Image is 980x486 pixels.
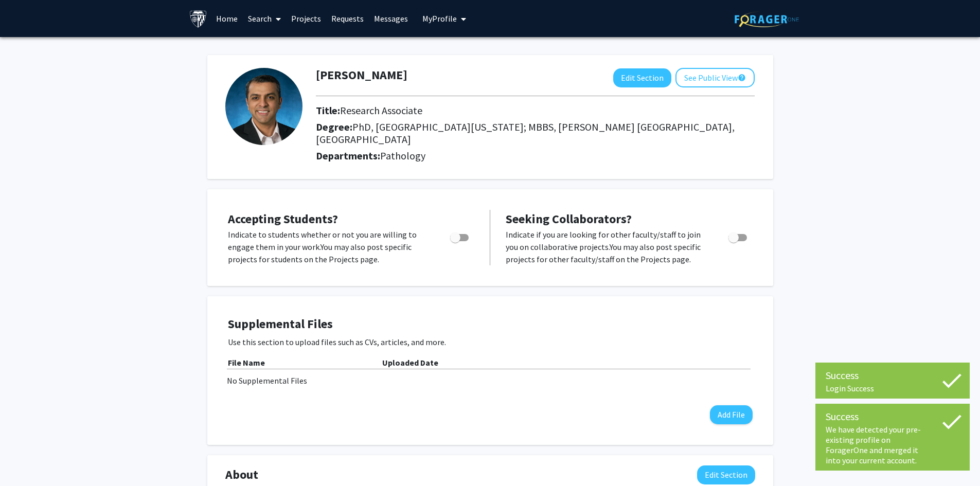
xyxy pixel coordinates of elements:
div: We have detected your pre-existing profile on ForagerOne and merged it into your current account. [826,424,959,465]
a: Search [243,1,286,37]
p: Indicate to students whether or not you are willing to engage them in your work. You may also pos... [228,228,431,265]
h2: Departments: [308,150,762,162]
button: Edit Section [613,68,671,87]
button: Edit About [697,465,755,484]
img: ForagerOne Logo [735,11,799,27]
h2: Degree: [316,121,755,146]
div: Login Success [826,383,959,393]
span: Pathology [380,149,425,162]
b: File Name [228,357,265,368]
b: Uploaded Date [382,357,438,368]
span: My Profile [422,13,457,24]
span: Accepting Students? [228,211,338,227]
div: No Supplemental Files [227,374,754,387]
p: Use this section to upload files such as CVs, articles, and more. [228,336,753,348]
a: Requests [326,1,369,37]
span: Seeking Collaborators? [506,211,632,227]
img: Profile Picture [225,68,302,145]
span: About [225,465,258,484]
button: Add File [710,405,753,424]
mat-icon: help [738,71,746,84]
a: Projects [286,1,326,37]
h2: Title: [316,104,755,117]
p: Indicate if you are looking for other faculty/staff to join you on collaborative projects. You ma... [506,228,709,265]
button: See Public View [675,68,755,87]
h1: [PERSON_NAME] [316,68,407,83]
a: Messages [369,1,413,37]
div: Success [826,409,959,424]
img: Johns Hopkins University Logo [189,10,207,28]
iframe: Chat [8,440,44,478]
span: PhD, [GEOGRAPHIC_DATA][US_STATE]; MBBS, [PERSON_NAME] [GEOGRAPHIC_DATA], [GEOGRAPHIC_DATA] [316,120,735,146]
span: Research Associate [340,104,422,117]
div: Success [826,368,959,383]
div: Toggle [724,228,753,244]
h4: Supplemental Files [228,317,753,332]
div: Toggle [446,228,474,244]
a: Home [211,1,243,37]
